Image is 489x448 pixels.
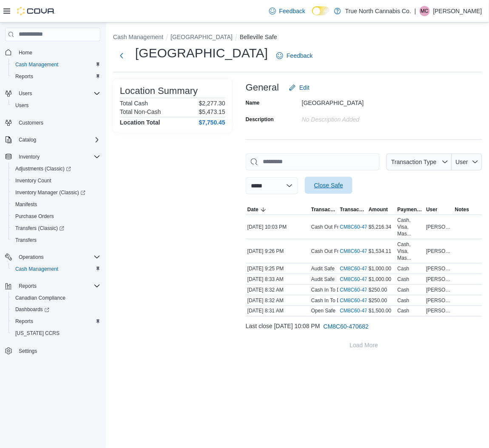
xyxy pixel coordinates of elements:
a: CM8C60-470711External link [340,286,386,293]
button: Reports [2,280,104,292]
div: Cash [398,286,409,293]
div: Cash, Visa, Mas... [398,217,423,237]
span: MC [421,6,429,16]
span: $250.00 [369,297,387,304]
span: Reports [12,317,100,327]
span: Purchase Orders [12,211,100,221]
button: Cash Management [113,34,163,40]
p: Audit Safe [311,265,335,272]
span: Home [19,49,32,56]
span: Settings [19,348,37,355]
a: CM8C60-470955External link [340,224,386,230]
div: [DATE] 10:03 PM [246,222,310,232]
button: Inventory Count [9,175,104,187]
button: Purchase Orders [9,210,104,222]
span: Transfers (Classic) [12,223,100,233]
span: Cash Management [12,264,100,274]
button: Home [2,46,104,59]
a: Dashboards [12,305,53,315]
span: [PERSON_NAME] [426,286,452,293]
a: Feedback [273,47,316,64]
div: Last close [DATE] 10:08 PM [246,318,482,335]
span: Date [247,206,259,213]
span: Feedback [287,51,313,60]
span: Inventory Count [12,176,100,186]
span: Reports [15,73,33,80]
span: $1,000.00 [369,265,391,272]
span: Transaction Type [311,206,337,213]
span: Catalog [15,135,100,145]
span: $1,534.11 [369,248,391,255]
span: Transfers [15,237,37,244]
img: Cova [17,7,55,15]
span: Inventory [19,153,40,160]
p: $2,277.30 [199,100,225,107]
span: [PERSON_NAME] [426,308,452,315]
div: Cash [398,297,409,304]
span: Inventory Manager (Classic) [15,189,85,196]
button: Transfers [9,234,104,246]
button: Settings [2,345,104,357]
button: Date [246,204,310,215]
span: $5,216.34 [369,224,391,230]
button: Notes [453,204,482,215]
span: Inventory Manager (Classic) [12,187,100,198]
input: Dark Mode [312,6,330,15]
a: CM8C60-470926External link [340,248,386,255]
span: Operations [15,252,100,262]
p: | [415,6,416,16]
button: Operations [15,252,47,262]
span: Feedback [279,7,305,15]
div: [DATE] 8:32 AM [246,295,310,306]
span: Dashboards [12,305,100,315]
p: [PERSON_NAME] [433,6,482,16]
span: [PERSON_NAME] [426,265,452,272]
a: Inventory Manager (Classic) [12,187,89,198]
a: Customers [15,118,47,128]
span: Settings [15,346,100,356]
button: Cash Management [9,263,104,275]
a: Home [15,48,36,58]
p: Open Safe [311,308,335,315]
button: Edit [286,79,313,96]
nav: An example of EuiBreadcrumbs [113,33,482,43]
span: [PERSON_NAME] [426,248,452,255]
span: [PERSON_NAME] [426,276,452,283]
a: Feedback [266,3,309,20]
span: Catalog [19,136,36,143]
button: Close Safe [305,177,353,194]
h1: [GEOGRAPHIC_DATA] [135,45,268,62]
button: Inventory [15,152,43,162]
button: Reports [9,316,104,328]
span: Inventory Count [15,177,51,184]
button: Next [113,47,130,64]
span: Users [19,90,32,97]
h3: Location Summary [120,86,198,96]
span: Adjustments (Classic) [15,165,71,172]
span: Transaction Type [391,159,437,165]
span: Users [12,100,100,111]
a: Inventory Count [12,176,55,186]
a: Cash Management [12,264,62,274]
span: Canadian Compliance [12,293,100,303]
a: Canadian Compliance [12,293,69,303]
p: Cash In To Drawer (Drawer 1 (Left)) [311,297,392,304]
div: Cash [398,276,409,283]
button: Transaction Type [387,153,452,170]
span: Edit [299,83,310,92]
div: [DATE] 8:33 AM [246,274,310,284]
button: User [452,153,482,170]
button: Users [15,88,35,99]
span: Canadian Compliance [15,295,65,301]
h4: $7,750.45 [199,119,225,126]
nav: Complex example [5,43,100,380]
input: This is a search bar. As you type, the results lower in the page will automatically filter. [246,153,380,170]
button: Transaction # [338,204,367,215]
span: $250.00 [369,286,387,293]
span: [PERSON_NAME] [426,297,452,304]
span: Adjustments (Classic) [12,164,100,174]
span: Purchase Orders [15,213,54,220]
span: Users [15,88,100,99]
span: [PERSON_NAME] [426,224,452,230]
label: Description [246,116,274,123]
